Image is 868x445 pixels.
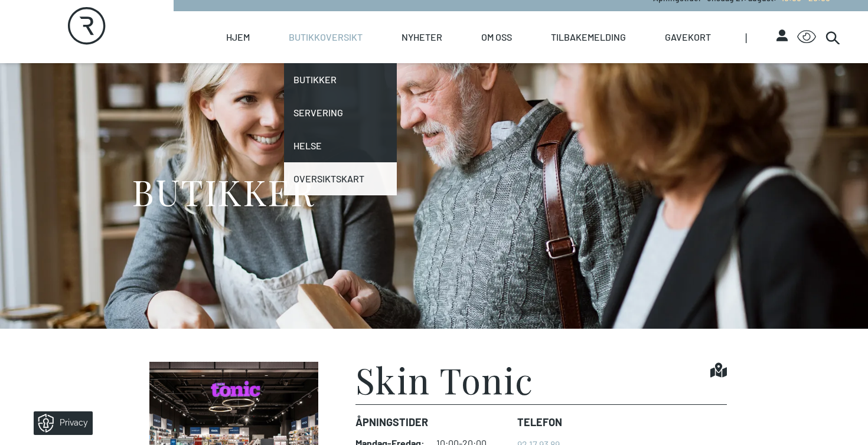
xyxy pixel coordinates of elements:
[284,129,397,162] a: Helse
[402,11,442,63] a: Nyheter
[551,11,626,63] a: Tilbakemelding
[517,414,562,430] dt: Telefon
[12,407,108,439] iframe: Manage Preferences
[665,11,711,63] a: Gavekort
[284,63,397,96] a: Butikker
[829,221,858,227] div: © Mappedin
[289,11,363,63] a: Butikkoversikt
[226,11,250,63] a: Hjem
[355,414,508,430] dt: Åpningstider
[797,28,816,47] button: Open Accessibility Menu
[826,219,868,228] details: Attribution
[132,169,314,214] h1: BUTIKKER
[355,362,534,397] h1: Skin Tonic
[745,11,776,63] span: |
[284,96,397,129] a: Servering
[284,162,397,195] a: Oversiktskart
[481,11,512,63] a: Om oss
